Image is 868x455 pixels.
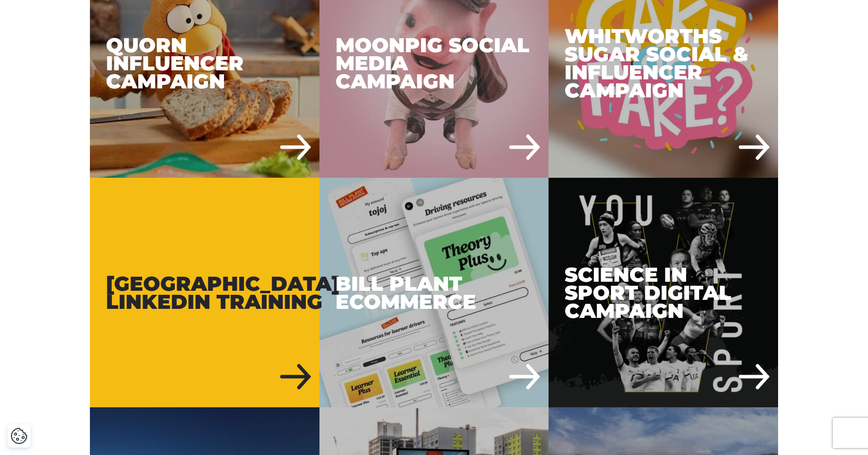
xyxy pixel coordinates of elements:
[319,178,549,407] div: Bill Plant eCommerce
[319,178,549,407] a: Bill Plant eCommerce Bill Plant eCommerce
[90,178,319,407] div: [GEOGRAPHIC_DATA] LinkedIn Training
[11,427,28,444] button: Cookie Settings
[549,178,778,407] a: Science in Sport Digital Campaign Science in Sport Digital Campaign
[11,427,28,444] img: Revisit consent button
[549,178,778,407] div: Science in Sport Digital Campaign
[90,178,319,407] a: University of Birmingham LinkedIn Training [GEOGRAPHIC_DATA] LinkedIn Training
